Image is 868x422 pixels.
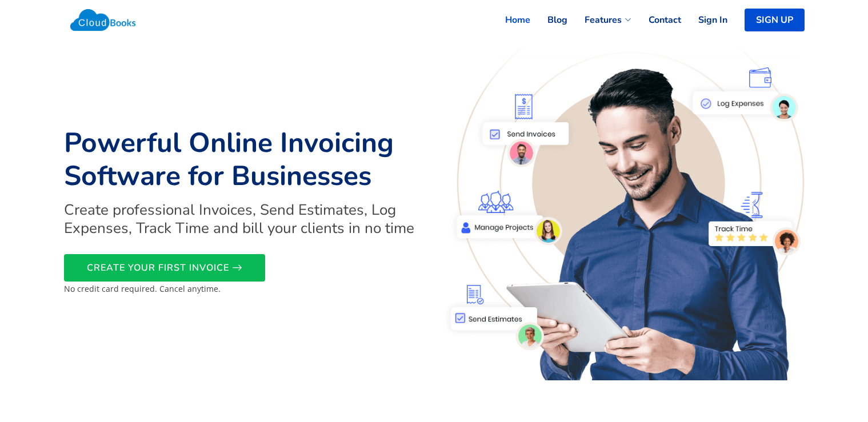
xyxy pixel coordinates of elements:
a: Features [567,7,631,33]
a: Contact [631,7,681,33]
small: No credit card required. Cancel anytime. [64,283,221,294]
a: SIGN UP [745,9,805,31]
h2: Create professional Invoices, Send Estimates, Log Expenses, Track Time and bill your clients in n... [64,201,427,236]
a: CREATE YOUR FIRST INVOICE [64,254,265,282]
a: Sign In [681,7,727,33]
img: Cloudbooks Logo [64,3,142,37]
span: Features [585,13,622,27]
a: Blog [530,7,567,33]
a: Home [488,7,530,33]
h1: Powerful Online Invoicing Software for Businesses [64,127,427,192]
